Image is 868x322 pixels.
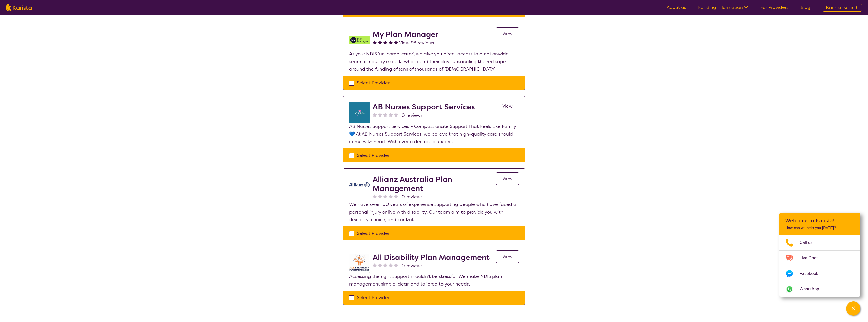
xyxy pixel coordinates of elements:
[378,263,382,267] img: nonereviewstar
[373,194,377,198] img: nonereviewstar
[785,226,854,230] p: How can we help you [DATE]?
[373,175,496,193] h2: Allianz Australia Plan Management
[373,253,490,262] h2: All Disability Plan Management
[698,4,748,10] a: Funding Information
[383,112,387,117] img: nonereviewstar
[667,4,686,10] a: About us
[349,201,519,223] p: We have over 100 years of experience supporting people who have faced a personal injury or live w...
[502,31,513,37] span: View
[502,254,513,260] span: View
[373,263,377,267] img: nonereviewstar
[760,4,788,10] a: For Providers
[349,175,370,195] img: rr7gtpqyd7oaeufumguf.jpg
[779,235,860,297] ul: Choose channel
[502,103,513,109] span: View
[399,40,434,46] span: View 93 reviews
[383,263,387,267] img: nonereviewstar
[779,281,860,297] a: Web link opens in a new tab.
[801,4,810,10] a: Blog
[800,285,825,293] span: WhatsApp
[800,254,824,262] span: Live Chat
[373,112,377,117] img: nonereviewstar
[394,194,398,198] img: nonereviewstar
[349,253,370,273] img: at5vqv0lot2lggohlylh.jpg
[383,40,387,44] img: fullstar
[402,262,423,270] span: 0 reviews
[800,239,819,247] span: Call us
[349,102,370,123] img: n2gfxm2nqgxdb4w4o8vn.jpg
[846,301,860,316] button: Channel Menu
[349,123,519,145] p: AB Nurses Support Services – Compassionate Support That Feels Like Family 💙 At AB Nurses Support ...
[496,100,519,112] a: View
[496,172,519,185] a: View
[349,273,519,288] p: Accessing the right support shouldn’t be stressful. We make NDIS plan management simple, clear, a...
[402,193,423,201] span: 0 reviews
[6,4,32,11] img: Karista logo
[373,40,377,44] img: fullstar
[399,39,434,47] a: View 93 reviews
[389,194,393,198] img: nonereviewstar
[394,112,398,117] img: nonereviewstar
[402,111,423,119] span: 0 reviews
[389,40,393,44] img: fullstar
[389,112,393,117] img: nonereviewstar
[373,30,438,39] h2: My Plan Manager
[389,263,393,267] img: nonereviewstar
[349,50,519,73] p: As your NDIS ‘un-complicator’, we give you direct access to a nationwide team of industry experts...
[496,27,519,40] a: View
[800,270,824,277] span: Facebook
[826,5,859,11] span: Back to search
[349,30,370,50] img: v05irhjwnjh28ktdyyfd.png
[779,213,860,297] div: Channel Menu
[378,194,382,198] img: nonereviewstar
[378,40,382,44] img: fullstar
[394,40,398,44] img: fullstar
[378,112,382,117] img: nonereviewstar
[496,250,519,263] a: View
[502,176,513,182] span: View
[394,263,398,267] img: nonereviewstar
[373,102,475,111] h2: AB Nurses Support Services
[383,194,387,198] img: nonereviewstar
[823,4,862,12] a: Back to search
[785,218,854,224] h2: Welcome to Karista!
